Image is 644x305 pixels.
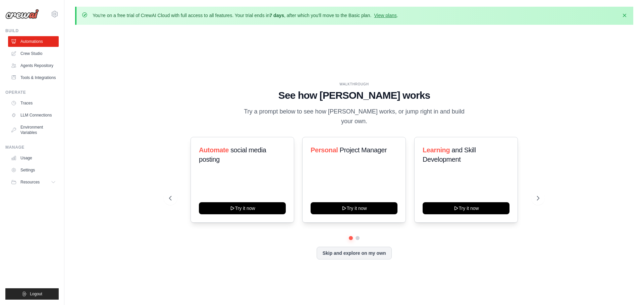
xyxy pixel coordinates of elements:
[317,247,391,259] button: Skip and explore on my own
[5,9,39,19] img: Logo
[311,202,397,214] button: Try it now
[93,12,398,19] p: You're on a free trial of CrewAI Cloud with full access to all features. Your trial ends in , aft...
[8,36,59,47] a: Automations
[269,13,284,18] strong: 7 days
[30,291,42,297] span: Logout
[8,98,59,108] a: Traces
[8,60,59,71] a: Agents Repository
[423,146,476,163] span: and Skill Development
[8,122,59,138] a: Environment Variables
[199,146,266,163] span: social media posting
[8,153,59,163] a: Usage
[423,202,509,214] button: Try it now
[169,82,539,87] div: WALKTHROUGH
[374,13,396,18] a: View plans
[8,48,59,59] a: Crew Studio
[199,146,229,154] span: Automate
[241,107,467,127] p: Try a prompt below to see how [PERSON_NAME] works, or jump right in and build your own.
[8,165,59,175] a: Settings
[423,146,450,154] span: Learning
[20,179,40,185] span: Resources
[311,146,338,154] span: Personal
[169,89,539,101] h1: See how [PERSON_NAME] works
[5,90,59,95] div: Operate
[8,72,59,83] a: Tools & Integrations
[8,110,59,121] a: LLM Connections
[8,177,59,187] button: Resources
[5,145,59,150] div: Manage
[340,146,387,154] span: Project Manager
[199,202,286,214] button: Try it now
[5,288,59,300] button: Logout
[5,28,59,33] div: Build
